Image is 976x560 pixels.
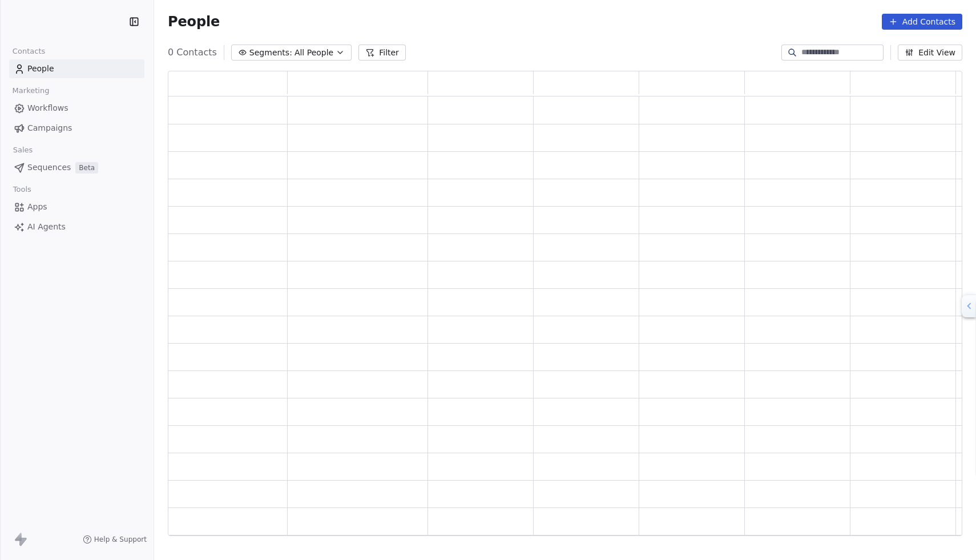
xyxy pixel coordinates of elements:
[27,201,47,213] span: Apps
[9,59,144,78] a: People
[27,102,68,114] span: Workflows
[27,221,66,233] span: AI Agents
[168,13,220,30] span: People
[9,119,144,138] a: Campaigns
[168,46,217,59] span: 0 Contacts
[7,82,54,99] span: Marketing
[27,63,54,75] span: People
[249,47,292,59] span: Segments:
[27,122,72,134] span: Campaigns
[9,198,144,216] a: Apps
[8,142,38,159] span: Sales
[9,99,144,118] a: Workflows
[9,217,144,236] a: AI Agents
[83,535,147,544] a: Help & Support
[94,535,147,544] span: Help & Support
[358,45,406,61] button: Filter
[27,162,71,174] span: Sequences
[295,47,333,59] span: All People
[9,158,144,177] a: SequencesBeta
[8,181,36,198] span: Tools
[75,162,98,174] span: Beta
[882,14,962,30] button: Add Contacts
[898,45,962,61] button: Edit View
[7,43,50,60] span: Contacts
